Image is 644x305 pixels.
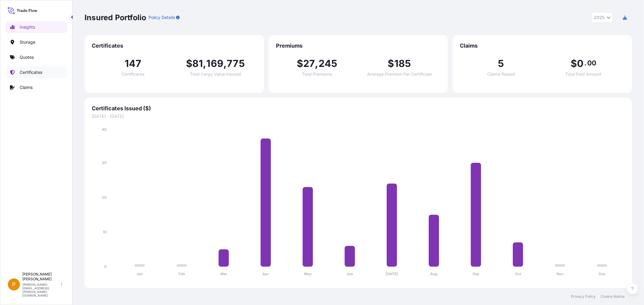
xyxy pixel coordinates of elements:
[566,72,602,76] span: Total Paid Amount
[20,84,33,90] p: Claims
[5,36,67,48] a: Storage
[599,272,606,276] tspan: Dec
[122,72,144,76] span: Certificates
[557,272,564,276] tspan: Nov
[104,264,107,269] tspan: 0
[220,272,227,276] tspan: Mar
[20,39,35,45] p: Storage
[388,59,394,68] span: $
[515,272,521,276] tspan: Oct
[498,59,504,68] span: 5
[178,272,185,276] tspan: Feb
[206,59,223,68] span: 169
[319,59,338,68] span: 245
[262,272,269,276] tspan: Apr
[297,59,303,68] span: $
[12,281,16,288] span: P
[125,59,142,68] span: 147
[577,59,584,68] span: 0
[190,72,241,76] span: Total Cargo Value Insured
[227,59,245,68] span: 775
[85,13,146,22] p: Insured Portfolio
[102,127,107,132] tspan: 40
[5,66,67,78] a: Certificates
[487,72,515,76] span: Claims Raised
[347,272,353,276] tspan: Jun
[571,59,577,68] span: $
[594,14,604,20] span: 2025
[460,42,625,49] span: Claims
[20,24,35,30] p: Insights
[22,272,60,281] p: [PERSON_NAME] [PERSON_NAME]
[149,14,175,20] p: Policy Details
[571,294,596,299] a: Privacy Policy
[315,59,318,68] span: ,
[304,272,312,276] tspan: May
[102,195,107,200] tspan: 20
[473,272,479,276] tspan: Sep
[5,21,67,33] a: Insights
[303,59,315,68] span: 27
[92,113,625,119] span: [DATE] - [DATE]
[102,160,107,165] tspan: 30
[601,294,625,299] a: Cookie Notice
[136,272,143,276] tspan: Jan
[203,59,206,68] span: ,
[20,54,34,60] p: Quotes
[22,283,60,297] p: [PERSON_NAME][EMAIL_ADDRESS][PERSON_NAME][DOMAIN_NAME]
[92,105,625,112] span: Certificates Issued ($)
[302,72,332,76] span: Total Premiums
[20,69,42,75] p: Certificates
[591,12,613,23] button: Year Selector
[430,272,437,276] tspan: Aug
[186,59,192,68] span: $
[276,42,441,49] span: Premiums
[192,59,203,68] span: 81
[92,42,257,49] span: Certificates
[386,272,398,276] tspan: [DATE]
[585,61,587,65] span: .
[394,59,411,68] span: 185
[367,72,432,76] span: Average Premium Per Certificate
[5,51,67,63] a: Quotes
[5,81,67,93] a: Claims
[103,230,107,234] tspan: 10
[587,61,596,65] span: 00
[223,59,227,68] span: ,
